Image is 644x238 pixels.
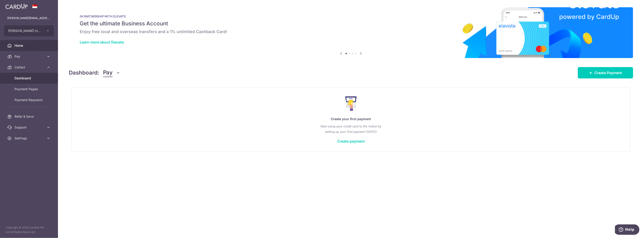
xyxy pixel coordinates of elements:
span: Home [14,43,44,48]
span: Pay [103,68,113,77]
a: Create payment [337,139,365,143]
img: Make Payment [345,96,357,111]
span: Collect [14,65,44,70]
span: Pay [14,54,44,59]
button: Pay [103,68,120,77]
button: [PERSON_NAME] International School Pte Ltd [4,25,54,36]
img: CardUp [5,4,28,9]
h4: Dashboard: [69,69,99,77]
img: Renovation banner [69,7,633,58]
span: Refer & Save [14,114,44,119]
span: Payment Pages [14,87,44,91]
p: IN PARTNERSHIP WITH ELEVATE [80,15,622,18]
h5: Get the ultimate Business Account [80,20,622,27]
h6: Enjoy free local and overseas transfers and a 1% unlimited Cashback Card! [80,29,622,34]
a: Create Payment [578,67,633,78]
span: Create Payment [594,70,622,75]
span: Settings [14,136,44,141]
span: Dashboard [14,76,44,80]
a: Learn more about Elevate [80,40,124,44]
p: [PERSON_NAME][EMAIL_ADDRESS][DOMAIN_NAME] [7,16,51,20]
span: [PERSON_NAME] International School Pte Ltd [8,29,42,33]
p: Create your first payment [81,116,621,122]
iframe: Opens a widget where you can find more information [615,224,639,236]
p: Start using your credit card to the fullest by setting up your first payment [DATE]! [81,124,621,134]
span: Payment Requests [14,98,44,102]
span: Support [14,125,44,130]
